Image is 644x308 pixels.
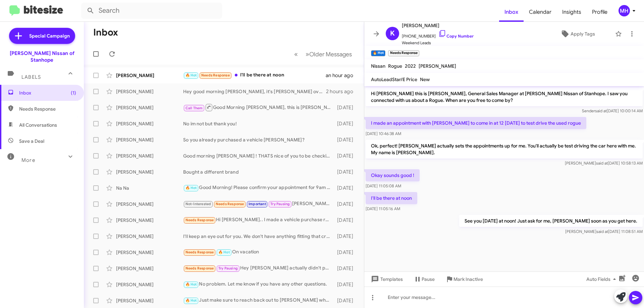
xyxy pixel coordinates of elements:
span: [DATE] 11:05:16 AM [366,206,400,211]
div: [DATE] [334,265,359,272]
span: said at [596,161,608,166]
p: I made an appointment with [PERSON_NAME] to come in at 12 [DATE] to test drive the used rogue [366,117,586,129]
div: MH [619,5,630,16]
p: Hi [PERSON_NAME] this is [PERSON_NAME], General Sales Manager at [PERSON_NAME] Nissan of Stanhope... [366,87,643,106]
div: [PERSON_NAME] [116,72,183,79]
span: [PHONE_NUMBER] [402,29,474,40]
div: 2 hours ago [326,88,359,95]
div: [DATE] [334,120,359,127]
div: [DATE] [334,136,359,143]
p: I'll be there at noon [366,192,417,204]
div: No im not but thank you! [183,120,334,127]
div: I'll be there at noon [183,71,326,79]
span: Rogue [388,63,402,69]
div: [PERSON_NAME] [116,201,183,207]
span: » [306,50,309,58]
span: Special Campaign [29,33,70,39]
button: Previous [290,47,302,61]
span: Calendar [524,2,557,22]
div: [DATE] [334,104,359,111]
span: Needs Response [185,250,214,254]
div: [PERSON_NAME] [116,265,183,272]
span: Apply Tags [571,28,595,40]
div: [PERSON_NAME] [116,104,183,111]
a: Copy Number [438,34,474,39]
span: Needs Response [201,73,230,77]
span: Try Pausing [270,202,290,206]
span: Save a Deal [19,138,44,144]
div: [DATE] [334,281,359,288]
small: Needs Response [388,50,419,56]
div: So you already purchased a vehicle [PERSON_NAME]? [183,136,334,143]
a: Special Campaign [9,28,75,44]
span: Call Them [185,106,203,110]
div: [DATE] [334,185,359,191]
span: Labels [21,74,41,80]
button: MH [613,5,637,16]
div: [DATE] [334,249,359,256]
span: Try Pausing [218,266,238,270]
span: All Conversations [19,122,57,128]
span: Needs Response [216,202,244,206]
a: Profile [587,2,613,22]
div: [PERSON_NAME] [116,217,183,224]
span: 2022 [405,63,416,69]
button: Next [302,47,356,61]
button: Templates [364,273,408,285]
span: More [21,157,35,163]
nav: Page navigation example [290,47,356,61]
button: Auto Fields [581,273,624,285]
p: See you [DATE] at noon! Just ask for me, [PERSON_NAME] soon as you get here. [459,215,643,227]
span: said at [595,108,607,113]
div: [DATE] [334,201,359,207]
div: [PERSON_NAME] had been good in your service department [183,200,334,208]
span: 🔥 Hot [218,250,230,254]
span: AutoLeadStar/E Price [371,76,417,82]
span: Pause [422,273,435,285]
span: Templates [370,273,403,285]
div: I'll keep an eye out for you. We don't have anything fitting that criteria as of [DATE]. [183,233,334,240]
button: Pause [408,273,440,285]
span: [PERSON_NAME] [419,63,456,69]
div: Just make sure to reach back out to [PERSON_NAME] when you're ready. I'm sure he went over a bunc... [183,297,334,304]
span: « [294,50,298,58]
div: [PERSON_NAME] [116,152,183,159]
span: [DATE] 11:05:08 AM [366,183,401,188]
span: 🔥 Hot [185,73,197,77]
p: Ok, perfect! [PERSON_NAME] actually sets the appointments up for me. You'll actually be test driv... [366,140,643,159]
div: Good morning [PERSON_NAME] ! THATS nice of you to be checking in, unfortunately I am not sure on ... [183,152,334,159]
div: No problem. Let me know if you have any other questions. [183,281,334,288]
span: Auto Fields [586,273,619,285]
div: Bought a different brand [183,169,334,175]
div: Hey [PERSON_NAME] actually didn't put in for a vehicle. I don't know where anyone got that from. ... [183,264,334,272]
p: Okay sounds good ! [366,169,420,181]
div: an hour ago [326,72,359,79]
span: Needs Response [185,266,214,270]
span: (1) [71,89,76,96]
span: Inbox [499,2,524,22]
span: Nissan [371,63,385,69]
span: Weekend Leads [402,40,474,46]
div: Good Morning! Please confirm your appointment for 9am [DATE] at [PERSON_NAME] Nissan. Please ask ... [183,184,334,192]
div: [PERSON_NAME] [116,120,183,127]
span: Inbox [19,89,76,96]
div: Na Na [116,185,183,191]
div: [DATE] [334,297,359,304]
div: [PERSON_NAME] [116,233,183,240]
span: 🔥 Hot [185,298,197,303]
span: Older Messages [309,51,352,58]
a: Insights [557,2,587,22]
div: On vacation [183,248,334,256]
div: Hey good morning [PERSON_NAME], it's [PERSON_NAME] over at [PERSON_NAME] Nissan. Just wanted to k... [183,88,326,95]
div: [DATE] [334,152,359,159]
div: [PERSON_NAME] [116,88,183,95]
small: 🔥 Hot [371,50,385,56]
input: Search [81,3,222,19]
div: Good Morning [PERSON_NAME], this is [PERSON_NAME], [PERSON_NAME] asked me to reach out on his beh... [183,103,334,112]
span: Not-Interested [185,202,211,206]
span: [DATE] 10:46:38 AM [366,131,401,136]
span: [PERSON_NAME] [402,21,474,29]
div: [PERSON_NAME] [116,249,183,256]
span: Needs Response [185,218,214,222]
